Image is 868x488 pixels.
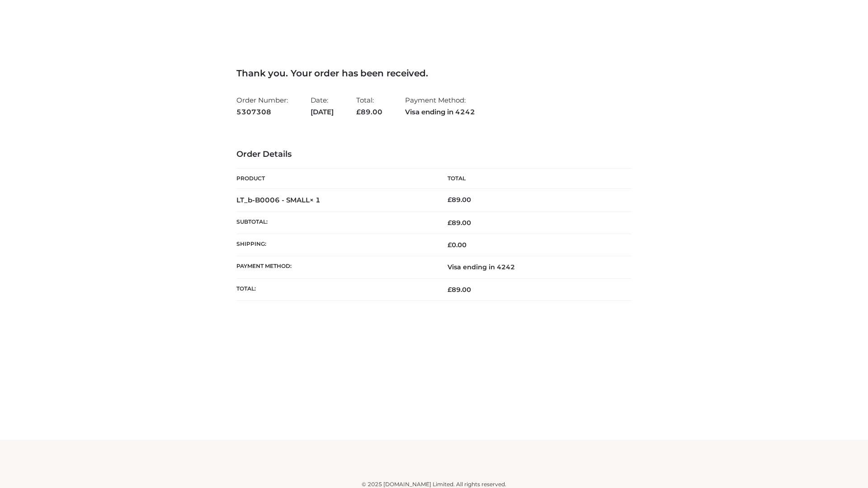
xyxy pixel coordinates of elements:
strong: [DATE] [311,106,334,118]
h3: Order Details [236,150,632,160]
li: Payment Method: [405,92,475,120]
td: Visa ending in 4242 [434,256,632,278]
span: £ [356,108,361,116]
th: Payment method: [236,256,434,278]
span: £ [448,219,452,227]
bdi: 89.00 [448,196,471,204]
th: Total [434,169,632,189]
span: £ [448,286,452,294]
span: 89.00 [448,286,471,294]
th: Product [236,169,434,189]
strong: Visa ending in 4242 [405,106,475,118]
span: £ [448,196,452,204]
strong: LT_b-B0006 - SMALL [236,196,321,204]
bdi: 0.00 [448,241,467,249]
span: 89.00 [356,108,382,116]
li: Date: [311,92,334,120]
strong: × 1 [310,196,321,204]
li: Total: [356,92,382,120]
th: Total: [236,278,434,300]
li: Order Number: [236,92,288,120]
th: Subtotal: [236,211,434,234]
strong: 5307308 [236,106,288,118]
th: Shipping: [236,234,434,256]
h3: Thank you. Your order has been received. [236,68,632,79]
span: £ [448,241,452,249]
span: 89.00 [448,219,471,227]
